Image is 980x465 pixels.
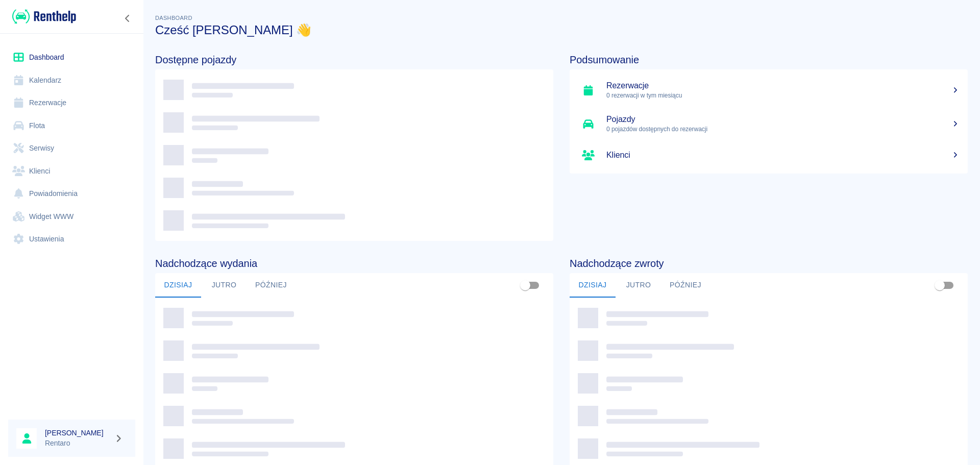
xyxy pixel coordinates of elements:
[8,228,135,251] a: Ustawienia
[8,182,135,205] a: Powiadomienia
[8,114,135,137] a: Flota
[8,137,135,160] a: Serwisy
[606,150,960,160] h5: Klienci
[45,428,110,438] h6: [PERSON_NAME]
[516,276,535,295] span: Pokaż przypisane tylko do mnie
[247,273,295,298] button: Później
[8,46,135,69] a: Dashboard
[606,81,960,91] h5: Rezerwacje
[155,54,553,66] h4: Dostępne pojazdy
[616,273,661,298] button: Jutro
[12,8,76,25] img: Renthelp logo
[570,74,968,107] a: Rezerwacje0 rezerwacji w tym miesiącu
[8,205,135,228] a: Widget WWW
[570,54,968,66] h4: Podsumowanie
[570,107,968,141] a: Pojazdy0 pojazdów dostępnych do rezerwacji
[155,15,192,21] span: Dashboard
[45,438,110,449] p: Rentaro
[8,69,135,92] a: Kalendarz
[155,257,553,270] h4: Nadchodzące wydania
[155,273,201,298] button: Dzisiaj
[8,91,135,114] a: Rezerwacje
[8,160,135,183] a: Klienci
[661,273,709,298] button: Później
[155,23,968,37] h3: Cześć [PERSON_NAME] 👋
[606,125,960,134] p: 0 pojazdów dostępnych do rezerwacji
[570,141,968,169] a: Klienci
[201,273,247,298] button: Jutro
[606,91,960,100] p: 0 rezerwacji w tym miesiącu
[8,8,76,25] a: Renthelp logo
[570,273,616,298] button: Dzisiaj
[570,257,968,270] h4: Nadchodzące zwroty
[120,12,135,25] button: Zwiń nawigację
[930,276,949,295] span: Pokaż przypisane tylko do mnie
[606,114,960,125] h5: Pojazdy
